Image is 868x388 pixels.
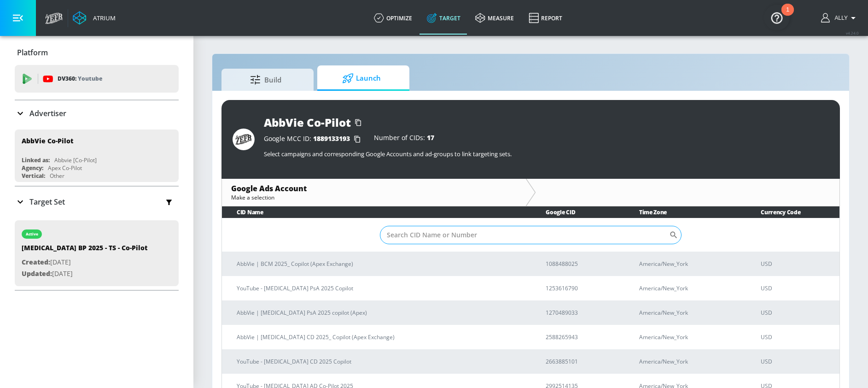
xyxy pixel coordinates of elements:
[15,220,179,286] div: active[MEDICAL_DATA] BP 2025 - TS - Co-PilotCreated:[DATE]Updated:[DATE]
[15,100,179,126] div: Advertiser
[22,257,147,268] p: [DATE]
[17,47,48,58] p: Platform
[821,12,859,24] button: Ally
[15,129,179,182] div: AbbVie Co-PilotLinked as:Abbvie [Co-Pilot]Agency:Apex Co-PilotVertical:Other
[15,40,179,65] div: Platform
[521,1,570,35] a: Report
[73,11,116,25] a: Atrium
[15,65,179,93] div: DV360: Youtube
[761,283,832,293] p: USD
[231,194,517,201] div: Make a selection
[22,243,147,257] div: [MEDICAL_DATA] BP 2025 - TS - Co-Pilot
[237,259,524,269] p: AbbVie | BCM 2025_ Copilot (Apex Exchange)
[639,308,739,317] p: America/New_York
[237,308,524,317] p: AbbVie | [MEDICAL_DATA] PsA 2025 copilot (Apex)
[419,1,468,35] a: Target
[531,206,624,218] th: Google CID
[22,164,43,172] div: Agency:
[546,332,617,342] p: 2588265943
[326,67,396,89] span: Launch
[22,269,52,278] span: Updated:
[29,197,65,207] p: Target Set
[15,187,179,217] div: Target Set
[231,69,301,91] span: Build
[761,332,832,342] p: USD
[761,259,832,269] p: USD
[380,226,669,244] input: Search CID Name or Number
[546,259,617,269] p: 1088488025
[624,206,746,218] th: Time Zone
[89,14,116,22] div: Atrium
[22,258,50,266] span: Created:
[427,133,434,142] span: 17
[22,172,45,180] div: Vertical:
[639,259,739,269] p: America/New_York
[746,206,839,218] th: Currency Code
[237,357,524,366] p: YouTube - [MEDICAL_DATA] CD 2025 Copilot
[468,1,521,35] a: measure
[639,332,739,342] p: America/New_York
[546,357,617,366] p: 2663885101
[546,308,617,317] p: 1270489033
[846,30,859,35] span: v 4.24.0
[639,283,739,293] p: America/New_York
[48,164,82,172] div: Apex Co-Pilot
[367,1,419,35] a: optimize
[264,150,829,158] p: Select campaigns and corresponding Google Accounts and ad-groups to link targeting sets.
[761,308,832,317] p: USD
[29,108,66,118] p: Advertiser
[50,172,64,180] div: Other
[222,206,531,218] th: CID Name
[831,15,848,21] span: login as: ally.mcculloch@zefr.com
[22,268,147,280] p: [DATE]
[26,232,38,236] div: active
[222,179,526,206] div: Google Ads AccountMake a selection
[374,135,434,144] div: Number of CIDs:
[264,115,351,130] div: AbbVie Co-Pilot
[22,136,73,145] div: AbbVie Co-Pilot
[58,74,102,84] p: DV360:
[237,283,524,293] p: YouTube - [MEDICAL_DATA] PsA 2025 Copilot
[237,332,524,342] p: AbbVie | [MEDICAL_DATA] CD 2025_ Copilot (Apex Exchange)
[761,357,832,366] p: USD
[22,156,50,164] div: Linked as:
[639,357,739,366] p: America/New_York
[546,283,617,293] p: 1253616790
[54,156,97,164] div: Abbvie [Co-Pilot]
[78,74,102,83] p: Youtube
[264,135,365,144] div: Google MCC ID:
[380,226,682,244] div: Search CID Name or Number
[313,134,350,143] span: 1889133193
[231,183,517,194] div: Google Ads Account
[764,5,790,30] button: Open Resource Center, 1 new notification
[786,10,789,22] div: 1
